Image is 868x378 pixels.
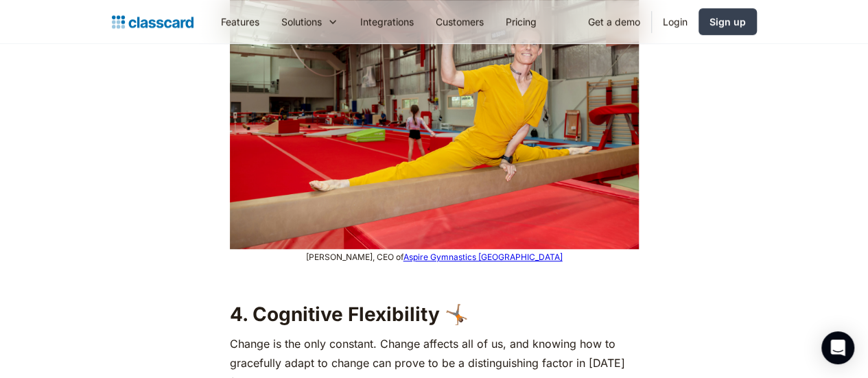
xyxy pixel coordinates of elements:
[230,252,639,262] figcaption: [PERSON_NAME], CEO of
[230,269,639,288] p: ‍
[495,6,548,37] a: Pricing
[403,252,563,262] a: Aspire Gymnastics [GEOGRAPHIC_DATA]
[230,302,639,327] h2: 4. Cognitive Flexibility 🤸🏽
[699,8,757,35] a: Sign up
[425,6,495,37] a: Customers
[270,6,349,37] div: Solutions
[652,6,699,37] a: Login
[210,6,270,37] a: Features
[349,6,425,37] a: Integrations
[821,331,854,364] div: Open Intercom Messenger
[709,14,746,29] div: Sign up
[281,14,322,29] div: Solutions
[112,12,193,32] a: home
[577,6,651,37] a: Get a demo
